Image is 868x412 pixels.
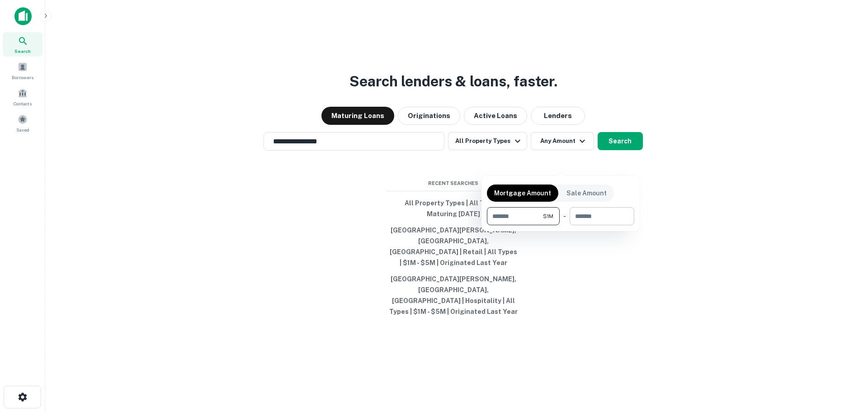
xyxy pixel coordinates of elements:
[494,188,551,198] p: Mortgage Amount
[563,207,566,225] div: -
[543,212,553,220] span: $1M
[566,188,607,198] p: Sale Amount
[823,340,868,383] iframe: Chat Widget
